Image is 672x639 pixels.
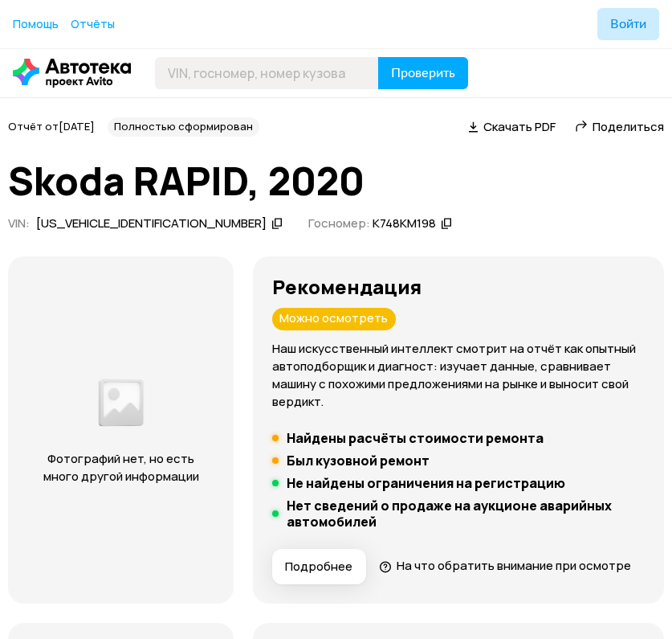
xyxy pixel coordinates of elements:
[483,118,556,135] span: Скачать PDF
[378,57,468,89] button: Проверить
[397,557,631,574] span: На что обратить внимание при осмотре
[287,453,430,469] h5: Был кузовной ремонт
[8,159,664,203] h1: Skoda RAPID, 2020
[13,16,59,32] a: Помощь
[272,308,396,330] div: Можно осмотреть
[8,215,30,231] span: VIN :
[391,67,455,80] span: Проверить
[373,215,436,232] div: К748КМ198
[287,430,544,446] h5: Найдены расчёты стоимости ремонта
[272,340,645,411] p: Наш искусственный интеллект смотрит на отчёт как опытный автоподборщик и диагност: изучает данные...
[155,57,379,89] input: VIN, госномер, номер кузова
[8,119,95,133] span: Отчёт от [DATE]
[96,375,145,431] img: d89e54fb62fcf1f0.png
[272,549,366,584] button: Подробнее
[287,475,565,491] h5: Не найдены ограничения на регистрацию
[468,118,556,135] a: Скачать PDF
[71,16,115,32] a: Отчёты
[610,18,646,31] span: Войти
[287,498,645,530] h5: Нет сведений о продаже на аукционе аварийных автомобилей
[285,559,352,575] span: Подробнее
[108,117,259,137] div: Полностью сформирован
[575,118,664,135] a: Поделиться
[597,8,659,40] button: Войти
[40,450,202,485] p: Фотографий нет, но есть много другой информации
[71,16,115,31] span: Отчёты
[13,16,59,31] span: Помощь
[308,215,370,231] span: Госномер:
[272,276,645,298] h3: Рекомендация
[593,118,664,135] span: Поделиться
[36,215,267,232] div: [US_VEHICLE_IDENTIFICATION_NUMBER]
[379,557,631,574] a: На что обратить внимание при осмотре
